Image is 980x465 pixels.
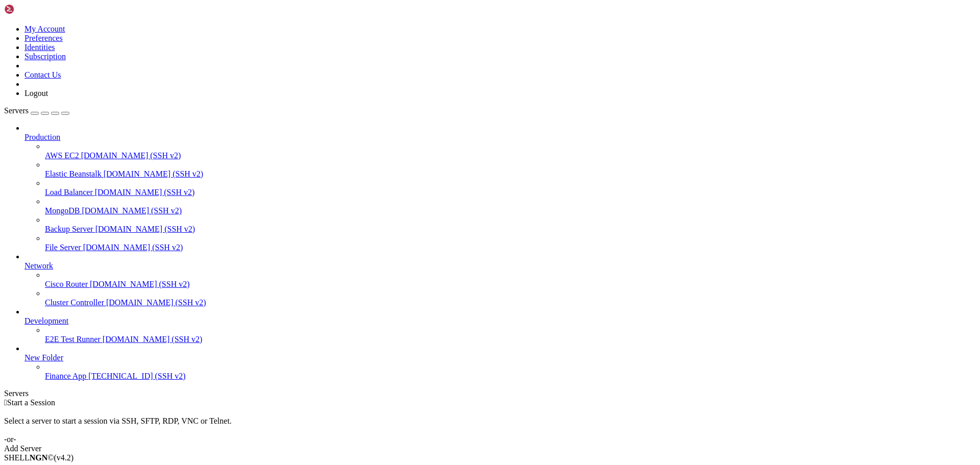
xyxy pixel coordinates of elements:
[24,25,65,33] a: My Account
[45,225,93,233] span: Backup Server
[45,326,976,344] li: E2E Test Runner [DOMAIN_NAME] (SSH v2)
[24,316,68,325] span: Development
[24,43,55,52] a: Identities
[45,215,976,234] li: Backup Server [DOMAIN_NAME] (SSH v2)
[54,453,74,462] span: 4.2.0
[24,252,976,307] li: Network
[103,335,203,344] span: [DOMAIN_NAME] (SSH v2)
[24,261,53,270] span: Network
[45,151,79,160] span: AWS EC2
[45,243,81,252] span: File Server
[30,453,48,462] b: NGN
[90,280,190,288] span: [DOMAIN_NAME] (SSH v2)
[24,34,63,42] a: Preferences
[24,133,60,141] span: Production
[45,372,976,381] a: Finance App [TECHNICAL_ID] (SSH v2)
[4,407,976,444] div: Select a server to start a session via SSH, SFTP, RDP, VNC or Telnet. -or-
[45,206,976,215] a: MongoDB [DOMAIN_NAME] (SSH v2)
[45,280,976,289] a: Cisco Router [DOMAIN_NAME] (SSH v2)
[24,261,976,271] a: Network
[45,197,976,215] li: MongoDB [DOMAIN_NAME] (SSH v2)
[24,89,48,97] a: Logout
[4,106,29,115] span: Servers
[45,298,104,307] span: Cluster Controller
[24,52,66,61] a: Subscription
[45,335,976,344] a: E2E Test Runner [DOMAIN_NAME] (SSH v2)
[104,169,204,178] span: [DOMAIN_NAME] (SSH v2)
[24,344,976,381] li: New Folder
[24,353,63,362] span: New Folder
[45,298,976,307] a: Cluster Controller [DOMAIN_NAME] (SSH v2)
[4,389,976,398] div: Servers
[45,372,86,380] span: Finance App
[24,70,61,79] a: Contact Us
[45,362,976,381] li: Finance App [TECHNICAL_ID] (SSH v2)
[45,206,80,215] span: MongoDB
[45,179,976,197] li: Load Balancer [DOMAIN_NAME] (SSH v2)
[4,444,976,453] div: Add Server
[45,280,88,288] span: Cisco Router
[7,398,55,407] span: Start a Session
[88,372,185,380] span: [TECHNICAL_ID] (SSH v2)
[45,289,976,307] li: Cluster Controller [DOMAIN_NAME] (SSH v2)
[45,169,976,179] a: Elastic Beanstalk [DOMAIN_NAME] (SSH v2)
[45,169,102,178] span: Elastic Beanstalk
[45,243,976,252] a: File Server [DOMAIN_NAME] (SSH v2)
[45,151,976,160] a: AWS EC2 [DOMAIN_NAME] (SSH v2)
[83,243,183,252] span: [DOMAIN_NAME] (SSH v2)
[4,106,69,115] a: Servers
[106,298,206,307] span: [DOMAIN_NAME] (SSH v2)
[95,225,195,233] span: [DOMAIN_NAME] (SSH v2)
[24,124,976,252] li: Production
[81,151,181,160] span: [DOMAIN_NAME] (SSH v2)
[95,188,195,197] span: [DOMAIN_NAME] (SSH v2)
[82,206,182,215] span: [DOMAIN_NAME] (SSH v2)
[45,225,976,234] a: Backup Server [DOMAIN_NAME] (SSH v2)
[45,234,976,252] li: File Server [DOMAIN_NAME] (SSH v2)
[45,188,93,197] span: Load Balancer
[24,133,976,142] a: Production
[24,353,976,362] a: New Folder
[45,335,101,344] span: E2E Test Runner
[4,453,73,462] span: SHELL ©
[4,4,63,14] img: Shellngn
[24,307,976,344] li: Development
[45,142,976,160] li: AWS EC2 [DOMAIN_NAME] (SSH v2)
[24,316,976,326] a: Development
[4,398,7,407] span: 
[45,271,976,289] li: Cisco Router [DOMAIN_NAME] (SSH v2)
[45,160,976,179] li: Elastic Beanstalk [DOMAIN_NAME] (SSH v2)
[45,188,976,197] a: Load Balancer [DOMAIN_NAME] (SSH v2)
